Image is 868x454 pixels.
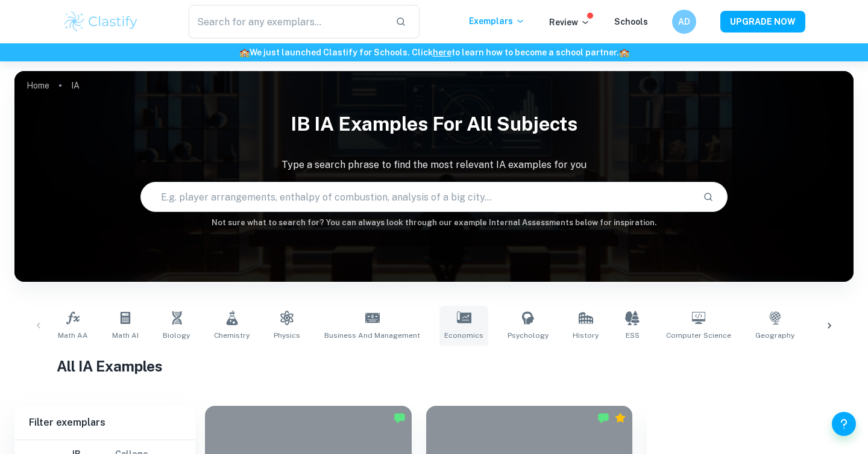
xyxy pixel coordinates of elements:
[508,330,549,341] span: Psychology
[469,14,525,28] p: Exemplars
[112,330,139,341] span: Math AI
[573,330,599,341] span: History
[214,330,250,341] span: Chemistry
[63,10,139,34] img: Clastify logo
[141,180,693,214] input: E.g. player arrangements, enthalpy of combustion, analysis of a big city...
[394,412,406,424] img: Marked
[27,77,49,94] a: Home
[614,412,626,424] div: Premium
[189,5,386,39] input: Search for any exemplars...
[239,48,250,57] span: 🏫
[698,187,719,207] button: Search
[755,330,794,341] span: Geography
[666,330,731,341] span: Computer Science
[324,330,420,341] span: Business and Management
[14,406,195,440] h6: Filter exemplars
[14,105,854,143] h1: IB IA examples for all subjects
[672,10,696,34] button: AD
[14,158,854,172] p: Type a search phrase to find the most relevant IA examples for you
[678,15,691,28] h6: AD
[597,412,609,424] img: Marked
[71,79,80,92] p: IA
[832,412,856,436] button: Help and Feedback
[2,46,866,59] h6: We just launched Clastify for Schools. Click to learn how to become a school partner.
[274,330,300,341] span: Physics
[614,17,648,26] a: Schools
[549,16,590,29] p: Review
[58,330,88,341] span: Math AA
[57,355,812,377] h1: All IA Examples
[720,11,805,33] button: UPGRADE NOW
[14,217,854,229] h6: Not sure what to search for? You can always look through our example Internal Assessments below f...
[444,330,483,341] span: Economics
[626,330,640,341] span: ESS
[619,48,629,57] span: 🏫
[163,330,190,341] span: Biology
[433,48,451,57] a: here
